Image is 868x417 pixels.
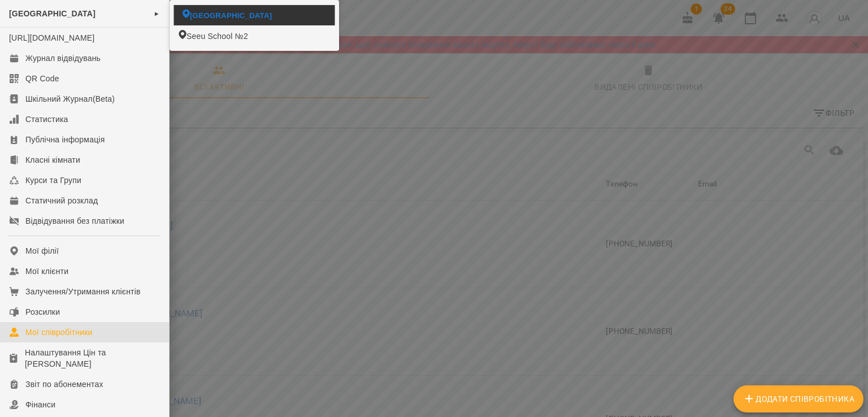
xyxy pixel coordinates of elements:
div: Налаштування Цін та [PERSON_NAME] [25,347,160,370]
a: [URL][DOMAIN_NAME] [9,33,94,42]
div: Статичний розклад [25,195,98,206]
div: Класні кімнати [25,154,80,166]
div: Фінанси [25,399,55,410]
span: [GEOGRAPHIC_DATA] [9,9,96,18]
div: QR Code [25,73,59,84]
span: [GEOGRAPHIC_DATA] [190,10,272,20]
div: Звіт по абонементах [25,379,103,390]
div: Мої співробітники [25,327,93,338]
div: Розсилки [25,306,60,318]
span: ► [154,9,160,18]
span: Seeu School №2 [186,31,248,42]
span: Додати співробітника [743,392,854,406]
div: Журнал відвідувань [25,53,101,64]
div: Публічна інформація [25,134,105,145]
div: Відвідування без платіжки [25,215,124,227]
div: Курси та Групи [25,175,81,186]
div: Мої клієнти [25,266,68,277]
div: Статистика [25,114,68,125]
button: Додати співробітника [734,385,863,412]
div: Мої філії [25,245,59,257]
div: Залучення/Утримання клієнтів [25,286,141,297]
div: Шкільний Журнал(Beta) [25,93,115,105]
